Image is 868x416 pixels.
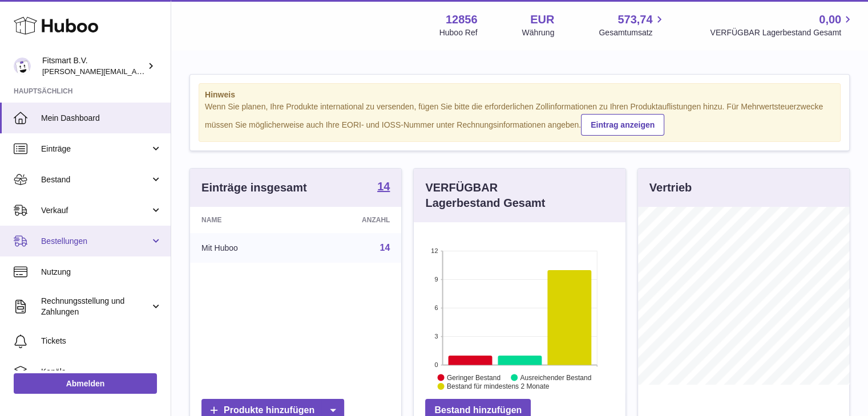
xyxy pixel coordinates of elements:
text: 12 [431,247,438,254]
h3: Vertrieb [649,180,692,195]
span: Kanäle [41,366,162,377]
strong: 12856 [446,12,478,27]
text: 3 [435,333,438,340]
div: Huboo Ref [439,27,478,38]
span: Einträge [41,144,150,154]
text: Geringer Bestand [447,373,500,381]
h3: Einträge insgesamt [201,180,307,195]
strong: EUR [530,12,554,27]
a: 0,00 VERFÜGBAR Lagerbestand Gesamt [710,12,854,38]
text: 0 [435,361,438,368]
text: Bestand für mindestens 2 Monate [447,382,550,390]
text: 9 [435,276,438,283]
strong: 14 [377,181,390,192]
span: Bestand [41,174,150,185]
div: Währung [522,27,555,38]
a: 573,74 Gesamtumsatz [599,12,665,38]
td: Mit Huboo [190,233,304,263]
span: [PERSON_NAME][EMAIL_ADDRESS][DOMAIN_NAME] [42,67,229,76]
span: Verkauf [41,205,150,216]
a: Eintrag anzeigen [581,114,664,136]
div: Wenn Sie planen, Ihre Produkte international zu versenden, fügen Sie bitte die erforderlichen Zol... [205,101,834,136]
span: 573,74 [617,12,652,27]
span: Nutzung [41,267,162,278]
a: 14 [377,181,390,194]
strong: Hinweis [205,89,834,100]
span: Mein Dashboard [41,113,162,124]
div: Fitsmart B.V. [42,55,145,77]
th: Name [190,207,304,233]
a: Abmelden [14,373,157,394]
text: Ausreichender Bestand [520,373,592,381]
span: Gesamtumsatz [599,27,665,38]
img: jonathan@leaderoo.com [14,58,31,75]
text: 6 [435,304,438,311]
h3: VERFÜGBAR Lagerbestand Gesamt [425,180,574,211]
span: Bestellungen [41,236,150,247]
span: Rechnungsstellung und Zahlungen [41,296,150,317]
a: 14 [380,243,390,252]
th: Anzahl [304,207,401,233]
span: 0,00 [819,12,841,27]
span: Tickets [41,336,162,346]
span: VERFÜGBAR Lagerbestand Gesamt [710,27,854,38]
